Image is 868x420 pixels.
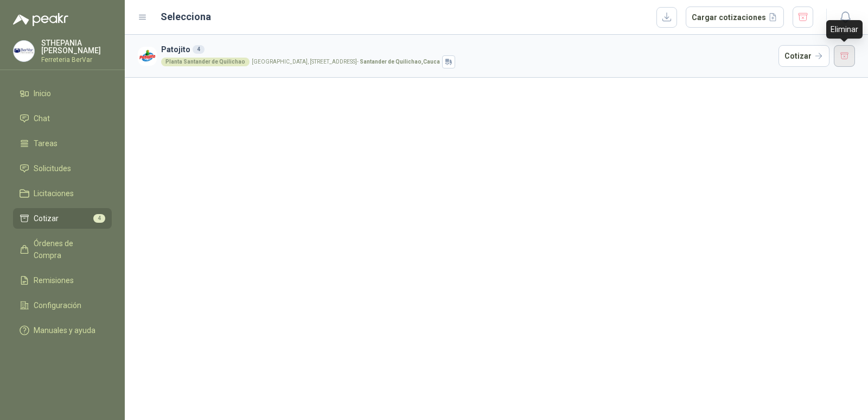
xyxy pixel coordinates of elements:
button: Cotizar [778,45,829,67]
span: Chat [34,112,50,124]
a: Chat [13,108,112,129]
a: Configuración [13,295,112,316]
img: Company Logo [138,47,157,66]
span: Configuración [34,299,81,311]
div: 4 [193,45,205,54]
a: Remisiones [13,270,112,291]
p: STHEPANIA [PERSON_NAME] [41,39,112,54]
span: 4 [93,214,105,223]
span: Remisiones [34,274,74,286]
a: Inicio [13,83,112,104]
strong: Santander de Quilichao , Cauca [360,59,440,65]
p: Ferreteria BerVar [41,57,112,63]
span: Licitaciones [34,187,74,199]
img: Logo peakr [13,13,68,26]
img: Company Logo [14,41,34,61]
a: Licitaciones [13,183,112,204]
p: [GEOGRAPHIC_DATA], [STREET_ADDRESS] - [252,59,440,65]
div: Planta Santander de Quilichao [161,58,250,66]
span: Manuales y ayuda [34,324,95,336]
span: Órdenes de Compra [34,237,101,261]
a: Órdenes de Compra [13,233,112,266]
a: Cotizar4 [13,208,112,229]
div: Eliminar [826,20,863,39]
h2: Selecciona [161,9,211,24]
span: Inicio [34,87,51,99]
button: Cargar cotizaciones [686,7,784,28]
span: Tareas [34,137,58,149]
a: Solicitudes [13,158,112,179]
a: Manuales y ayuda [13,320,112,341]
span: Cotizar [34,212,59,224]
a: Tareas [13,133,112,154]
h3: Patojito [161,43,774,55]
span: Solicitudes [34,162,71,174]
